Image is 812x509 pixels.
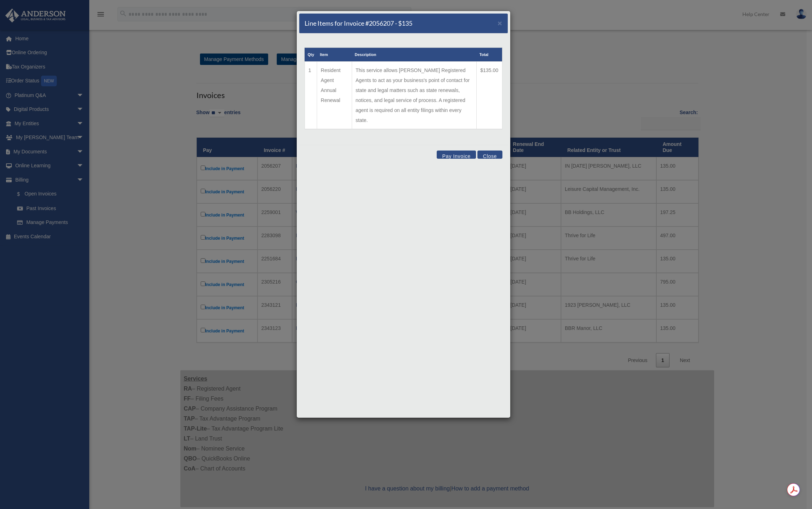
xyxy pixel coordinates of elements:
td: This service allows [PERSON_NAME] Registered Agents to act as your business's point of contact fo... [352,62,476,129]
button: Pay Invoice [437,151,476,159]
td: Resident Agent Annual Renewal [317,62,352,129]
button: Close [477,151,502,159]
button: Close [498,19,502,27]
th: Description [352,48,476,62]
span: × [498,19,502,27]
th: Qty [305,48,317,62]
h5: Line Items for Invoice #2056207 - $135 [305,19,412,28]
th: Total [476,48,502,62]
th: Item [317,48,352,62]
td: $135.00 [476,62,502,129]
td: 1 [305,62,317,129]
